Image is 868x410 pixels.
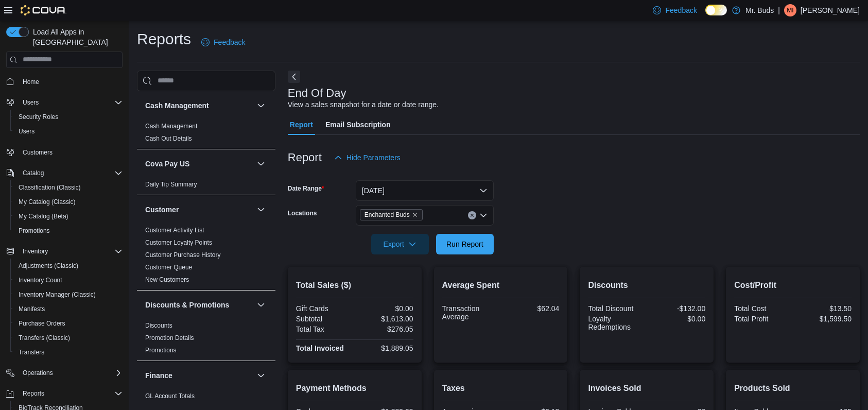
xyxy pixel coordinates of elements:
button: Next [288,71,300,83]
div: -$132.00 [649,304,705,313]
div: Total Profit [734,315,791,323]
h3: Discounts & Promotions [145,300,229,310]
a: Customer Activity List [145,227,204,234]
a: Classification (Classic) [14,181,85,194]
a: Cash Out Details [145,135,192,142]
button: Catalog [19,167,48,179]
h3: Finance [145,370,172,381]
span: Reports [19,387,123,400]
div: Cash Management [137,120,275,149]
a: GL Account Totals [145,392,195,400]
button: Run Report [436,234,494,254]
button: My Catalog (Classic) [10,195,127,209]
a: My Catalog (Beta) [14,210,73,223]
a: Transfers [14,346,48,358]
p: [PERSON_NAME] [801,4,860,16]
div: Customer [137,224,275,290]
h2: Products Sold [734,382,852,395]
span: Email Subscription [325,114,391,135]
span: Home [19,75,123,88]
button: Purchase Orders [10,316,127,331]
button: Customer [145,204,253,215]
div: $1,889.05 [357,344,413,352]
h2: Cost/Profit [734,279,852,292]
h3: Report [288,151,322,164]
a: Inventory Manager (Classic) [14,288,100,301]
button: Promotions [10,224,127,238]
button: [DATE] [356,180,494,201]
div: $0.00 [357,304,413,313]
div: $13.50 [795,304,852,313]
h3: Customer [145,204,179,215]
span: Report [290,114,313,135]
button: Discounts & Promotions [255,299,267,311]
span: Promotion Details [145,334,194,342]
span: Cash Out Details [145,134,192,143]
button: Remove Enchanted Buds from selection in this group [412,212,418,218]
a: Security Roles [14,111,62,123]
button: Reports [2,386,127,401]
span: Manifests [14,303,123,315]
div: Discounts & Promotions [137,319,275,361]
span: Operations [19,367,123,379]
button: Customer [255,203,267,216]
span: Adjustments (Classic) [19,262,78,270]
a: Users [14,125,39,138]
a: Promotion Details [145,334,194,341]
button: Cash Management [145,100,253,111]
button: Home [2,74,127,89]
a: Customer Loyalty Points [145,239,212,246]
h1: Reports [137,29,191,49]
span: Transfers [14,346,123,358]
span: Customers [23,148,53,157]
button: Inventory [2,244,127,259]
a: Customers [19,146,57,159]
button: Customers [2,145,127,160]
button: Users [10,124,127,139]
h2: Average Spent [442,279,560,292]
h2: Invoices Sold [588,382,705,395]
span: Inventory Count [14,274,123,286]
a: New Customers [145,276,189,283]
span: Purchase Orders [19,319,65,328]
span: Inventory Count [19,276,62,284]
a: Promotions [14,225,54,237]
span: Customers [19,146,123,159]
div: Total Cost [734,304,791,313]
span: Manifests [19,305,45,313]
span: Security Roles [14,111,123,123]
p: | [778,4,780,16]
span: Feedback [214,37,245,47]
span: Promotions [145,346,177,354]
input: Dark Mode [705,5,727,15]
div: View a sales snapshot for a date or date range. [288,99,439,110]
span: Dark Mode [705,15,706,16]
button: Reports [19,387,48,400]
a: Feedback [197,32,249,53]
p: Mr. Buds [745,4,774,16]
span: Hide Parameters [346,152,401,163]
a: Home [19,76,43,88]
span: Home [23,78,39,86]
span: Users [19,127,34,135]
button: My Catalog (Beta) [10,209,127,224]
button: Manifests [10,302,127,316]
span: Classification (Classic) [14,181,123,194]
span: MI [787,4,793,16]
span: Reports [23,389,44,398]
span: Run Report [446,239,483,249]
span: Users [23,98,39,107]
span: Adjustments (Classic) [14,260,123,272]
a: Transfers (Classic) [14,332,74,344]
h3: Cash Management [145,100,209,111]
a: Cash Management [145,123,197,130]
span: Catalog [23,169,44,177]
button: Transfers (Classic) [10,331,127,345]
a: Daily Tip Summary [145,181,197,188]
button: Hide Parameters [330,147,405,168]
span: Enchanted Buds [364,210,410,220]
span: My Catalog (Beta) [14,210,123,223]
span: Daily Tip Summary [145,180,197,189]
button: Users [2,95,127,110]
button: Adjustments (Classic) [10,259,127,273]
